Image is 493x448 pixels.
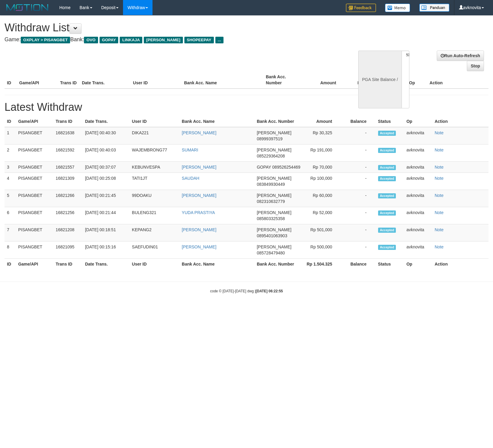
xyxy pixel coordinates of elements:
[432,116,488,127] th: Action
[16,190,53,207] td: PISANGBET
[257,199,285,204] span: 082310632779
[256,289,283,293] strong: [DATE] 06:22:55
[16,259,53,270] th: Game/API
[341,116,375,127] th: Balance
[404,190,432,207] td: avknovita
[5,101,488,113] h1: Latest Withdraw
[179,116,254,127] th: Bank Acc. Name
[53,145,83,162] td: 16821592
[432,259,488,270] th: Action
[5,241,16,259] td: 8
[5,71,17,89] th: ID
[257,216,285,221] span: 085803325358
[53,127,83,145] td: 16821638
[130,224,180,241] td: KEPANG2
[16,127,53,145] td: PISANGBET
[83,224,130,241] td: [DATE] 00:18:51
[5,224,16,241] td: 7
[404,207,432,224] td: avknovita
[435,176,444,181] a: Note
[254,116,304,127] th: Bank Acc. Number
[257,130,291,135] span: [PERSON_NAME]
[263,71,304,89] th: Bank Acc. Number
[341,190,375,207] td: -
[304,116,341,127] th: Amount
[304,173,341,190] td: Rp 100,000
[84,37,98,43] span: OVO
[16,116,53,127] th: Game/API
[83,145,130,162] td: [DATE] 00:40:03
[304,241,341,259] td: Rp 500,000
[83,259,130,270] th: Date Trans.
[404,116,432,127] th: Op
[53,190,83,207] td: 16821266
[83,162,130,173] td: [DATE] 00:37:07
[435,130,444,135] a: Note
[5,3,50,12] img: MOTION_logo.png
[257,244,291,249] span: [PERSON_NAME]
[130,259,180,270] th: User ID
[83,127,130,145] td: [DATE] 00:40:30
[130,207,180,224] td: BULENG321
[182,193,216,198] a: [PERSON_NAME]
[435,227,444,232] a: Note
[53,162,83,173] td: 16821557
[404,241,432,259] td: avknovita
[182,148,198,152] a: SUMARI
[130,127,180,145] td: DIKA221
[467,61,484,71] a: Stop
[304,224,341,241] td: Rp 501,000
[5,22,323,34] h1: Withdraw List
[435,244,444,249] a: Note
[16,162,53,173] td: PISANGBET
[435,210,444,215] a: Note
[407,71,427,89] th: Op
[182,130,216,135] a: [PERSON_NAME]
[341,241,375,259] td: -
[131,71,182,89] th: User ID
[53,224,83,241] td: 16821208
[404,259,432,270] th: Op
[304,145,341,162] td: Rp 191,000
[404,162,432,173] td: avknovita
[378,193,396,198] span: Accepted
[304,127,341,145] td: Rp 30,325
[5,259,16,270] th: ID
[182,227,216,232] a: [PERSON_NAME]
[5,207,16,224] td: 6
[83,207,130,224] td: [DATE] 00:21:44
[16,207,53,224] td: PISANGBET
[257,148,291,152] span: [PERSON_NAME]
[5,116,16,127] th: ID
[304,207,341,224] td: Rp 52,000
[182,165,216,170] a: [PERSON_NAME]
[341,145,375,162] td: -
[254,259,304,270] th: Bank Acc. Number
[257,250,285,255] span: 085728479480
[304,71,345,89] th: Amount
[130,116,180,127] th: User ID
[378,245,396,250] span: Accepted
[358,51,402,108] div: PGA Site Balance /
[179,259,254,270] th: Bank Acc. Name
[435,165,444,170] a: Note
[378,165,396,170] span: Accepted
[378,176,396,181] span: Accepted
[304,190,341,207] td: Rp 60,000
[182,244,216,249] a: [PERSON_NAME]
[53,173,83,190] td: 16821309
[257,136,283,141] span: 08999397519
[257,176,291,181] span: [PERSON_NAME]
[130,145,180,162] td: WAJEMBRONG77
[257,193,291,198] span: [PERSON_NAME]
[378,228,396,233] span: Accepted
[83,173,130,190] td: [DATE] 00:25:08
[257,154,285,158] span: 085229364208
[182,71,263,89] th: Bank Acc. Name
[5,127,16,145] td: 1
[346,4,376,12] img: Feedback.jpg
[144,37,183,43] span: [PERSON_NAME]
[376,116,404,127] th: Status
[435,148,444,152] a: Note
[210,289,283,293] small: code © [DATE]-[DATE] dwg |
